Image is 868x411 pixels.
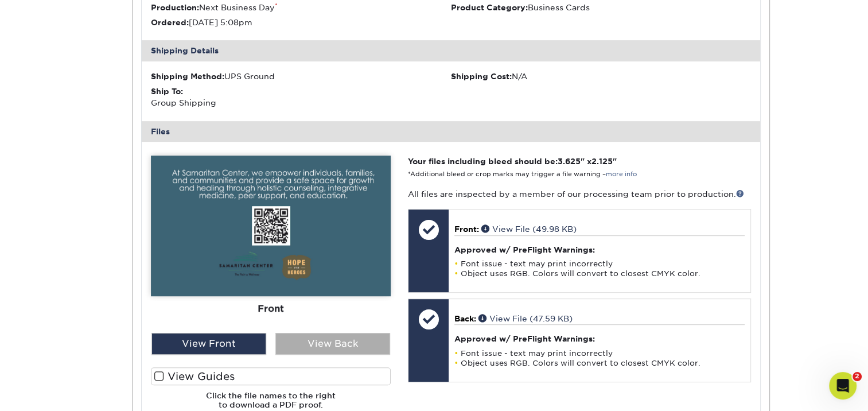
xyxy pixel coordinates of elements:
[142,40,760,61] div: Shipping Details
[151,367,391,385] label: View Guides
[454,314,476,323] span: Back:
[454,259,744,269] li: Font issue - text may print incorrectly
[478,314,573,323] a: View File (47.59 KB)
[151,87,183,96] strong: Ship To:
[151,296,391,321] div: Front
[275,333,390,355] div: View Back
[853,372,862,381] span: 2
[558,157,581,166] span: 3.625
[151,71,451,82] div: UPS Ground
[151,2,451,13] li: Next Business Day
[408,188,750,200] p: All files are inspected by a member of our processing team prior to production.
[151,3,199,12] strong: Production:
[829,372,857,400] iframe: Intercom live chat
[454,334,744,343] h4: Approved w/ PreFlight Warnings:
[408,157,617,166] strong: Your files including bleed should be: " x "
[451,3,528,12] strong: Product Category:
[454,358,744,368] li: Object uses RGB. Colors will convert to closest CMYK color.
[451,72,512,81] strong: Shipping Cost:
[151,17,451,28] li: [DATE] 5:08pm
[454,245,744,254] h4: Approved w/ PreFlight Warnings:
[454,269,744,278] li: Object uses RGB. Colors will convert to closest CMYK color.
[451,2,751,13] li: Business Cards
[408,170,637,178] small: *Additional bleed or crop marks may trigger a file warning –
[451,71,751,82] div: N/A
[142,121,760,142] div: Files
[454,224,479,234] span: Front:
[151,72,224,81] strong: Shipping Method:
[606,170,637,178] a: more info
[481,224,577,234] a: View File (49.98 KB)
[3,376,98,407] iframe: Google Customer Reviews
[151,86,451,109] div: Group Shipping
[151,18,189,27] strong: Ordered:
[454,348,744,358] li: Font issue - text may print incorrectly
[151,333,266,355] div: View Front
[591,157,613,166] span: 2.125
